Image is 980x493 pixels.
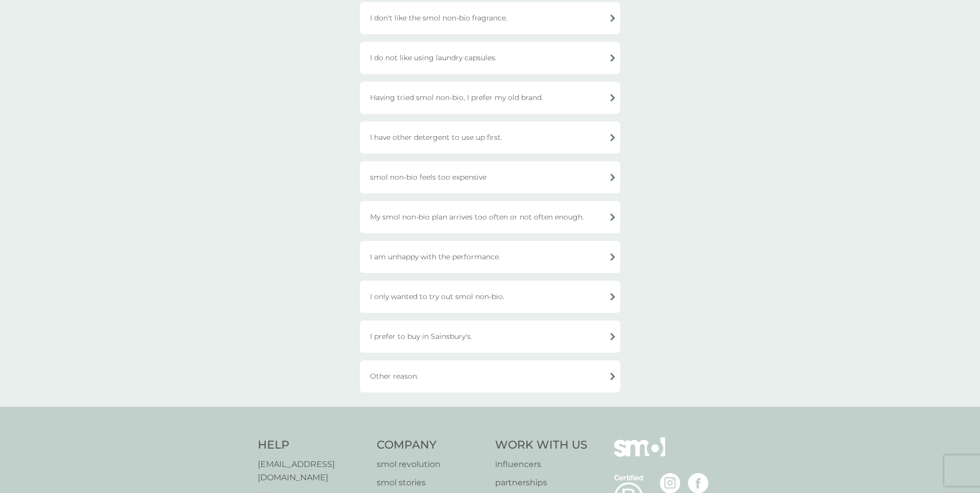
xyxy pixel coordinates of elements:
img: smol [614,437,665,472]
div: I have other detergent to use up first. [360,121,620,154]
div: I prefer to buy in Sainsbury's. [360,321,620,353]
h4: Work With Us [495,437,587,453]
div: I am unhappy with the performance. [360,241,620,273]
a: influencers [495,458,587,471]
div: Having tried smol non-bio, I prefer my old brand. [360,82,620,114]
a: [EMAIL_ADDRESS][DOMAIN_NAME] [258,458,366,484]
div: I only wanted to try out smol non-bio. [360,281,620,313]
h4: Company [377,437,485,453]
div: I do not like using laundry capsules. [360,42,620,74]
div: My smol non-bio plan arrives too often or not often enough. [360,201,620,233]
div: I don't like the smol non-bio fragrance. [360,2,620,34]
div: smol non-bio feels too expensive [360,161,620,193]
a: smol stories [377,476,485,489]
div: Other reason. [360,360,620,392]
a: partnerships [495,476,587,489]
h4: Help [258,437,366,453]
a: smol revolution [377,458,485,471]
